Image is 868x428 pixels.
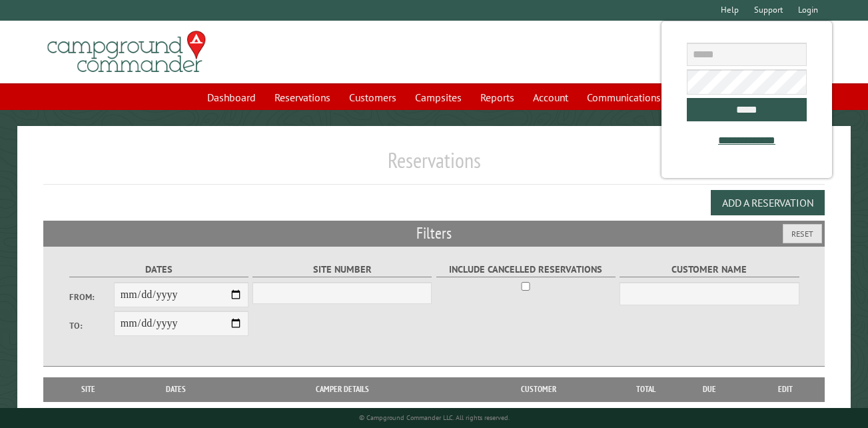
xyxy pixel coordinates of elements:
a: Reports [472,85,522,110]
button: Add a Reservation [711,190,825,215]
label: Customer Name [620,262,799,277]
label: From: [69,291,114,303]
th: Camper Details [226,377,458,401]
th: Customer [458,377,620,401]
img: Campground Commander [43,26,210,78]
th: Total [620,377,673,401]
label: Site Number [252,262,432,277]
a: Reservations [266,85,338,110]
a: Account [525,85,576,110]
a: Customers [341,85,404,110]
h1: Reservations [43,147,825,184]
a: Campsites [407,85,470,110]
label: To: [69,319,114,332]
a: Communications [579,85,669,110]
th: Due [673,377,746,401]
th: Dates [126,377,226,401]
h2: Filters [43,221,825,246]
label: Include Cancelled Reservations [436,262,616,277]
th: Site [50,377,126,401]
button: Reset [783,224,822,243]
small: © Campground Commander LLC. All rights reserved. [359,413,510,422]
th: Edit [746,377,825,401]
label: Dates [69,262,248,277]
a: Dashboard [199,85,264,110]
